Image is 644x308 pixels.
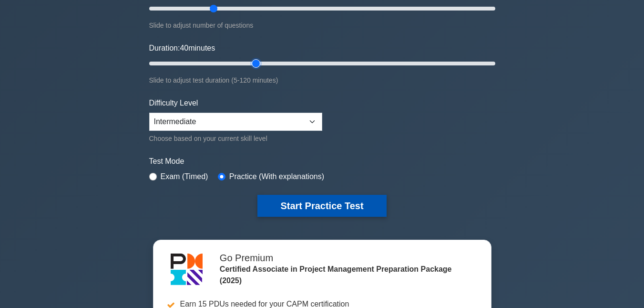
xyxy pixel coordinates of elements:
div: Slide to adjust number of questions [149,20,495,31]
label: Practice (With explanations) [229,171,324,182]
span: 40 [180,44,188,52]
label: Exam (Timed) [161,171,208,182]
label: Duration: minutes [149,42,215,54]
label: Test Mode [149,156,495,167]
button: Start Practice Test [257,195,386,217]
div: Slide to adjust test duration (5-120 minutes) [149,74,495,86]
label: Difficulty Level [149,97,198,109]
div: Choose based on your current skill level [149,133,322,144]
